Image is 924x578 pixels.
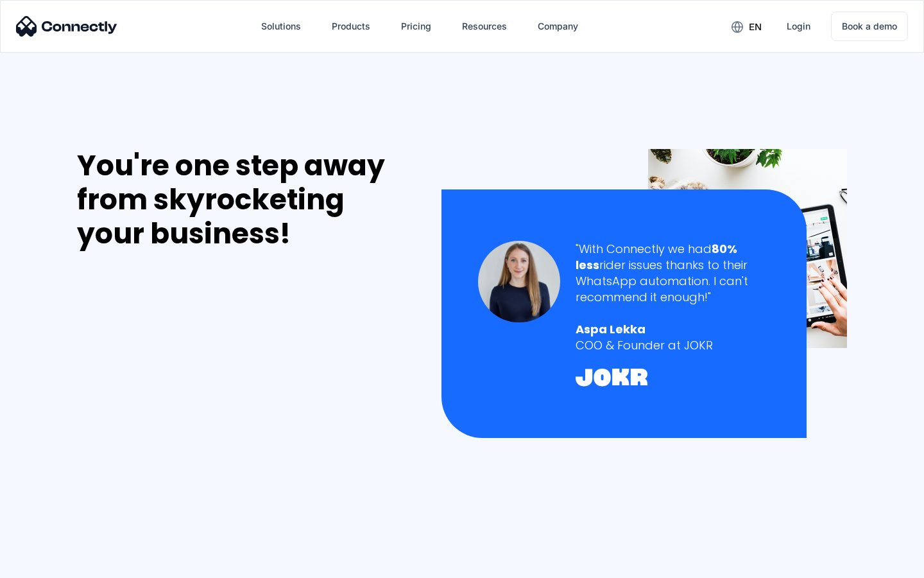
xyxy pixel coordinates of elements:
[576,241,770,306] div: "With Connectly we had rider issues thanks to their WhatsApp automation. I can't recommend it eno...
[26,556,77,574] ul: Language list
[749,18,762,36] div: en
[261,17,301,35] div: Solutions
[831,12,908,41] a: Book a demo
[391,11,441,42] a: Pricing
[576,337,770,353] div: COO & Founder at JOKR
[77,149,415,250] div: You're one step away from skyrocketing your business!
[576,241,737,273] strong: 80% less
[462,17,507,35] div: Resources
[538,17,578,35] div: Company
[787,17,810,35] div: Login
[77,266,269,561] iframe: Form 0
[13,556,77,574] aside: Language selected: English
[776,11,821,42] a: Login
[401,17,431,35] div: Pricing
[576,321,646,337] strong: Aspa Lekka
[16,16,117,37] img: Connectly Logo
[332,17,370,35] div: Products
